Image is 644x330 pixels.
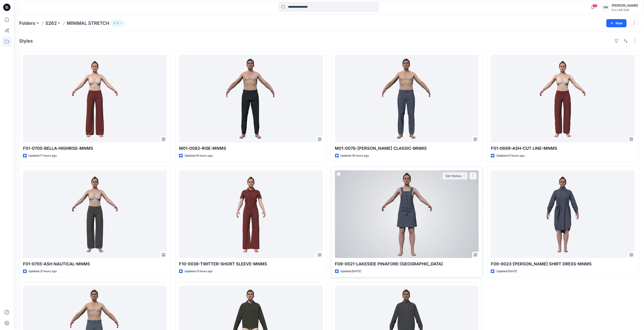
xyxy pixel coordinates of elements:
a: M01-0078-VEGA CLASSIC-MNMS [335,55,479,142]
p: F09-0023-[PERSON_NAME] SHIRT DRESS-MNMS [491,261,635,267]
div: Evo LAB SGN [612,8,638,12]
a: S262 [45,20,57,26]
p: F01-0699-ASH-CUT LINE-MNMS [491,145,635,152]
a: M01-0082-RISE-MNMS [179,55,323,142]
p: MINIMAL STRETCH [67,20,109,26]
a: F10-0039-TWITTER-SHORT SLEEVE-MNMS [179,170,323,258]
p: 3 [117,21,119,26]
button: 3 [111,20,124,26]
a: F09-0021-LAKESIDE PINAFORE-MNMS [335,170,479,258]
a: F01-0699-ASH-CUT LINE-MNMS [491,55,635,142]
button: New [606,19,627,27]
p: F01-0700-BELLA-HIGHRISE-MNMS [23,145,167,152]
p: Updated 17 hours ago [28,153,57,158]
p: M01-0078-[PERSON_NAME] CLASSIC-MNMS [335,145,479,152]
a: Folders [19,20,35,26]
a: F01-0705-ASH NAUTICAL-MNMS [23,170,167,258]
p: F09-0021-LAKESIDE PINAFORE-[GEOGRAPHIC_DATA] [335,261,479,267]
p: F01-0705-ASH NAUTICAL-MNMS [23,261,167,267]
p: Updated [DATE] [496,269,517,274]
p: Updated [DATE] [341,269,361,274]
div: HH [602,3,610,11]
a: F09-0023-JEANIE SHIRT DRESS-MNMS [491,170,635,258]
span: 17 [593,4,598,8]
div: [PERSON_NAME] [612,3,638,8]
p: Updated 21 hours ago [185,269,213,274]
p: M01-0082-RISE-MNMS [179,145,323,152]
h4: Styles [19,38,33,44]
p: F10-0039-TWITTER-SHORT SLEEVE-MNMS [179,261,323,267]
p: Updated 19 hours ago [341,153,369,158]
p: Updated 19 hours ago [185,153,213,158]
a: F01-0700-BELLA-HIGHRISE-MNMS [23,55,167,142]
p: Updated 21 hours ago [28,269,57,274]
p: Updated 21 hours ago [496,153,525,158]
